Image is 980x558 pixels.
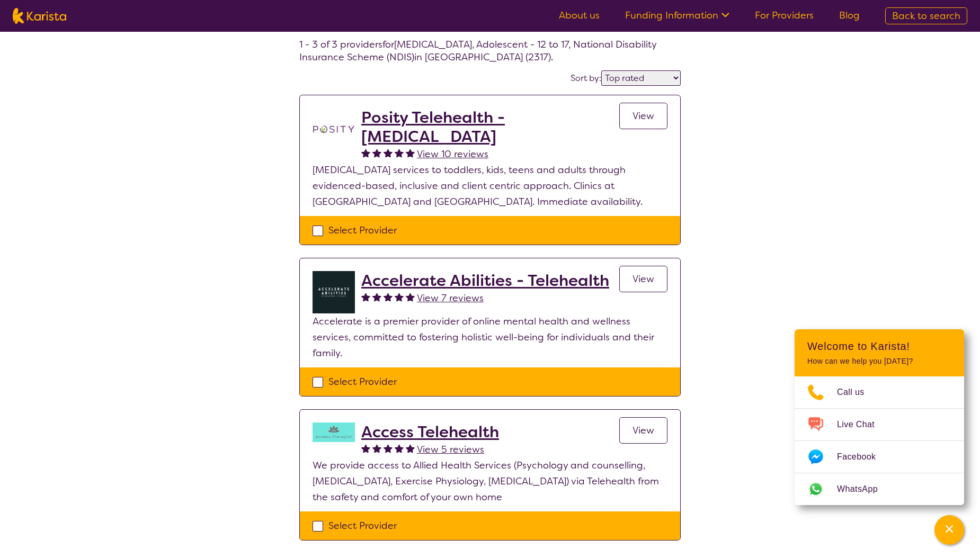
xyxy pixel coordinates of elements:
[313,313,667,361] p: Accelerate is a premier provider of online mental health and wellness services, committed to fost...
[406,444,415,453] img: fullstar
[837,481,890,497] span: WhatsApp
[417,148,488,160] span: View 10 reviews
[372,292,381,301] img: fullstar
[417,442,484,457] a: View 5 reviews
[313,457,667,505] p: We provide access to Allied Health Services (Psychology and counselling, [MEDICAL_DATA], Exercise...
[361,148,370,157] img: fullstar
[934,515,964,545] button: Channel Menu
[372,444,381,453] img: fullstar
[892,10,960,22] span: Back to search
[361,422,499,442] a: Access Telehealth
[406,148,415,157] img: fullstar
[795,376,964,505] ul: Choose channel
[417,146,488,162] a: View 10 reviews
[313,271,355,313] img: byb1jkvtmcu0ftjdkjvo.png
[632,273,654,285] span: View
[755,9,814,22] a: For Providers
[384,292,393,301] img: fullstar
[417,443,484,456] span: View 5 reviews
[885,7,967,24] a: Back to search
[839,9,860,22] a: Blog
[559,9,600,22] a: About us
[313,422,355,442] img: hzy3j6chfzohyvwdpojv.png
[837,417,887,433] span: Live Chat
[395,444,404,453] img: fullstar
[313,108,355,150] img: t1bslo80pcylnzwjhndq.png
[361,108,619,146] a: Posity Telehealth - [MEDICAL_DATA]
[406,292,415,301] img: fullstar
[619,266,667,292] a: View
[632,424,654,437] span: View
[807,357,951,366] p: How can we help you [DATE]?
[384,148,393,157] img: fullstar
[795,473,964,505] a: Web link opens in a new tab.
[571,73,601,84] label: Sort by:
[625,9,729,22] a: Funding Information
[417,290,484,306] a: View 7 reviews
[837,449,888,465] span: Facebook
[313,162,667,210] p: [MEDICAL_DATA] services to toddlers, kids, teens and adults through evidenced-based, inclusive an...
[795,329,964,505] div: Channel Menu
[13,8,66,24] img: Karista logo
[417,292,484,304] span: View 7 reviews
[619,103,667,129] a: View
[837,384,877,400] span: Call us
[395,148,404,157] img: fullstar
[372,148,381,157] img: fullstar
[807,340,951,353] h2: Welcome to Karista!
[361,292,370,301] img: fullstar
[619,417,667,444] a: View
[632,110,654,122] span: View
[395,292,404,301] img: fullstar
[361,444,370,453] img: fullstar
[361,271,609,290] a: Accelerate Abilities - Telehealth
[384,444,393,453] img: fullstar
